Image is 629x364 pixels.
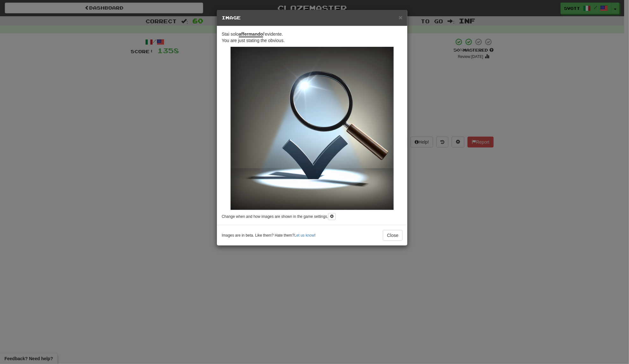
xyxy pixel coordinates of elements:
[383,230,403,241] button: Close
[399,14,403,21] button: Close
[222,15,403,21] h5: Image
[239,32,263,37] u: affermando
[222,214,328,219] small: Change when and how images are shown in the game settings.
[222,32,283,37] span: Stai solo l'evidente.
[231,47,394,210] img: 0ab133af-e476-44d4-8e81-7a0f76044935.small.png
[399,14,403,21] span: ×
[222,31,403,44] p: You are just stating the obvious.
[222,233,316,238] small: Images are in beta. Like them? Hate them? !
[294,233,314,238] a: Let us know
